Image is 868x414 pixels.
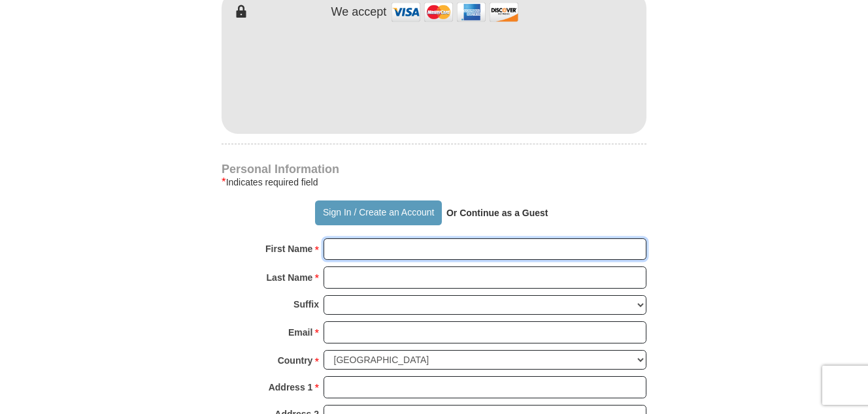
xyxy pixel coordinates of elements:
[269,378,313,396] strong: Address 1
[222,164,646,174] h4: Personal Information
[278,351,313,370] strong: Country
[331,5,387,20] h4: We accept
[293,295,319,313] strong: Suffix
[288,323,312,342] strong: Email
[446,208,548,218] strong: Or Continue as a Guest
[315,200,441,225] button: Sign In / Create an Account
[265,240,312,258] strong: First Name
[222,174,646,190] div: Indicates required field
[267,268,313,287] strong: Last Name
